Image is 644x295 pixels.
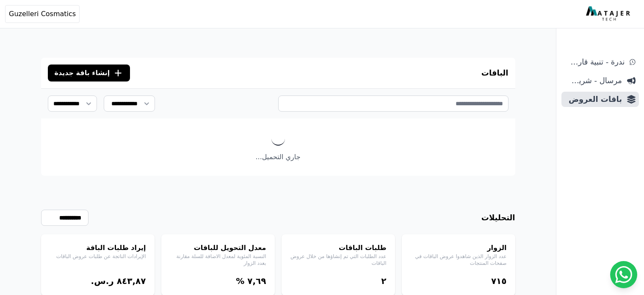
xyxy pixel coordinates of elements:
[170,243,266,253] h4: معدل التحويل للباقات
[565,75,622,87] span: مرسال - شريط دعاية
[55,68,110,78] span: إنشاء باقة جديدة
[290,243,387,253] h4: طلبات الباقات
[586,6,632,22] img: MatajerTech Logo
[50,243,146,253] h4: إيراد طلبات الباقة
[170,253,266,267] p: النسبة المئوية لمعدل الاضافة للسلة مقارنة بعدد الزوار
[410,253,507,267] p: عدد الزوار الذين شاهدوا عروض الباقات في صفحات المنتجات
[290,253,387,267] p: عدد الطلبات التي تم إنشاؤها من خلال عروض الباقات
[50,253,146,260] p: الإيرادات الناتجة عن طلبات عروض الباقات
[481,67,509,79] h3: الباقات
[410,275,507,287] div: ٧١٥
[117,276,146,286] bdi: ٨٤۳,٨٧
[41,152,515,162] p: جاري التحميل...
[290,275,387,287] div: ٢
[9,9,76,19] span: Guzelleri Cosmatics
[91,276,114,286] span: ر.س.
[236,276,244,286] span: %
[410,243,507,253] h4: الزوار
[565,56,625,68] span: ندرة - تنبية قارب علي النفاذ
[5,5,80,23] button: Guzelleri Cosmatics
[48,65,130,81] button: إنشاء باقة جديدة
[481,212,515,224] h3: التحليلات
[247,276,266,286] bdi: ٧,٦٩
[565,93,622,105] span: باقات العروض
